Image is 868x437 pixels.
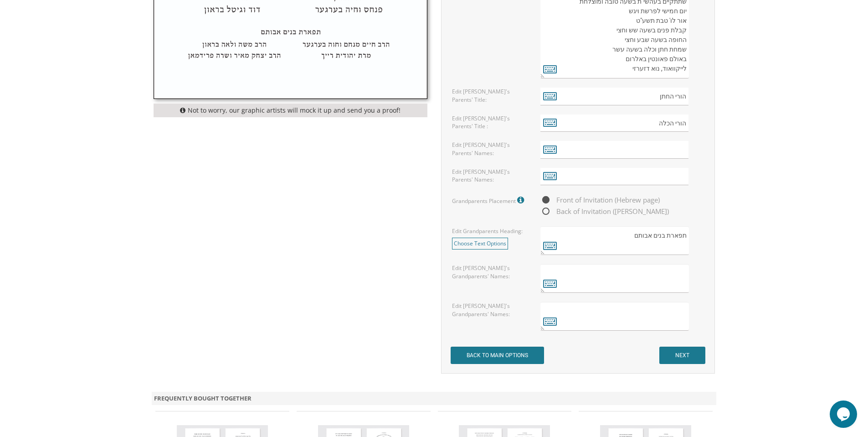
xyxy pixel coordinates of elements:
[452,227,523,235] label: Edit Grandparents Heading:
[540,206,669,217] span: Back of Invitation ([PERSON_NAME])
[451,347,544,364] input: BACK TO MAIN OPTIONS
[452,264,527,280] label: Edit [PERSON_NAME]'s Grandparents' Names:
[154,104,427,117] div: Not to worry, our graphic artists will mock it up and send you a proof!
[452,302,527,317] label: Edit [PERSON_NAME]'s Grandparents' Names:
[452,114,527,130] label: Edit [PERSON_NAME]'s Parents' Title :
[452,141,527,156] label: Edit [PERSON_NAME]'s Parents' Names:
[452,168,527,183] label: Edit [PERSON_NAME]'s Parents' Names:
[540,194,660,206] span: Front of Invitation (Hebrew page)
[452,238,508,249] a: Choose Text Options
[452,88,527,103] label: Edit [PERSON_NAME]'s Parents' Title:
[152,392,717,405] div: FREQUENTLY BOUGHT TOGETHER
[540,226,688,255] textarea: תפארת בנים אבותם
[659,347,705,364] input: NEXT
[830,401,859,428] iframe: chat widget
[452,194,526,206] label: Grandparents Placement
